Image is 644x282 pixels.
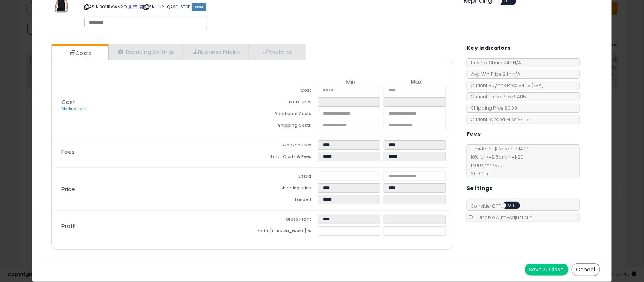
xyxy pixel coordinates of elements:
[467,60,521,66] span: BuyBox Share 24h: N/A
[467,43,511,53] h5: Key Indicators
[252,109,318,121] td: Additional Costs
[192,3,207,11] span: FBM
[55,149,252,155] p: Fees
[252,226,318,238] td: Profit [PERSON_NAME] %
[252,97,318,109] td: Mark up %
[55,99,252,112] p: Cost
[467,93,526,100] span: Current Listed Price: $41.15
[128,4,132,10] a: BuyBox page
[467,162,504,169] span: 17.00 % for > $20
[467,203,530,209] span: Consider CPT:
[252,195,318,207] td: Landed
[532,82,544,89] span: ( FBA )
[108,44,183,60] a: Repricing Settings
[525,264,569,276] button: Save & Close
[52,46,108,61] a: Costs
[252,140,318,152] td: Amazon Fees
[84,1,453,13] p: ASIN: B01IRVWNRQ | SKU: H2-QASF-STDF
[183,44,249,60] a: Business Pricing
[55,186,252,192] p: Price
[467,184,492,193] h5: Settings
[384,79,449,86] th: Max
[139,4,143,10] a: Your listing only
[506,202,518,209] span: OFF
[467,129,481,139] h5: Fees
[55,223,252,229] p: Profit
[467,82,544,89] span: Current Buybox Price:
[252,121,318,132] td: Shipping Costs
[252,183,318,195] td: Shipping Price
[474,214,532,221] span: Disable Auto-Adjust Min
[467,170,492,177] span: $0.30 min
[61,106,86,112] a: Markup Tiers
[134,4,138,10] a: All offer listings
[467,105,517,111] span: Shipping Price: $0.00
[518,82,544,89] span: $41.15
[471,146,530,152] span: 5 % for >= $0 and <= $14.99
[249,44,305,60] a: Analytics
[252,152,318,164] td: Total Costs & Fees
[467,71,520,77] span: Avg. Win Price 24h: N/A
[252,86,318,97] td: Cost
[572,263,600,276] button: Cancel
[252,172,318,183] td: Listed
[467,154,523,160] span: 10 % for >= $15 and <= $20
[252,215,318,226] td: Gross Profit
[318,79,384,86] th: Min
[467,116,530,123] span: Current Landed Price: $41.15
